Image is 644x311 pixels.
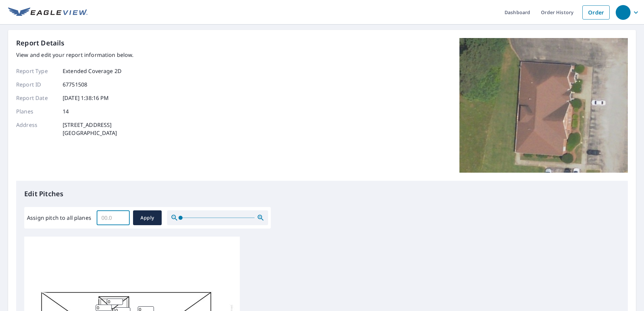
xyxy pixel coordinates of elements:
[133,210,162,225] button: Apply
[16,121,57,137] p: Address
[63,80,87,89] p: 67751508
[459,38,628,173] img: Top image
[138,214,156,222] span: Apply
[8,7,88,18] img: EV Logo
[16,94,57,102] p: Report Date
[582,5,610,20] a: Order
[24,189,620,199] p: Edit Pitches
[63,121,117,137] p: [STREET_ADDRESS] [GEOGRAPHIC_DATA]
[16,38,65,48] p: Report Details
[63,107,69,115] p: 14
[63,94,109,102] p: [DATE] 1:38:16 PM
[16,67,57,75] p: Report Type
[63,67,122,75] p: Extended Coverage 2D
[16,80,57,89] p: Report ID
[16,107,57,115] p: Planes
[27,214,91,222] label: Assign pitch to all planes
[97,208,130,227] input: 00.0
[16,51,134,59] p: View and edit your report information below.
